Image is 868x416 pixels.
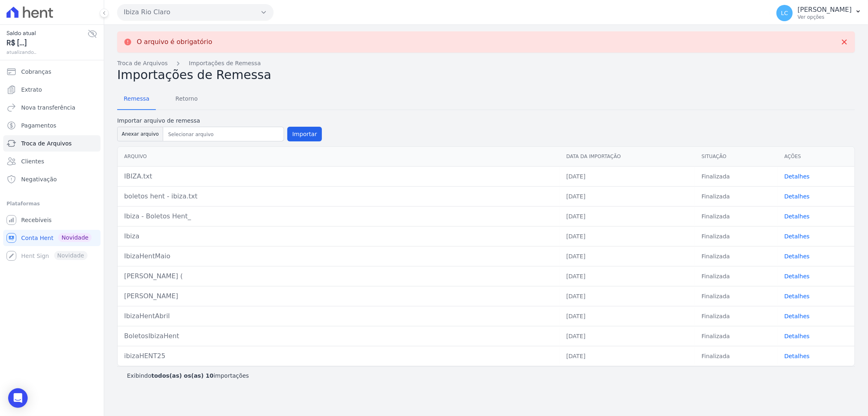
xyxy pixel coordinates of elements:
span: Extrato [21,86,42,94]
a: Retorno [169,89,204,110]
h2: Importações de Remessa [117,68,855,82]
td: Finalizada [695,346,778,366]
button: Ibiza Rio Claro [117,4,273,20]
button: Importar [287,127,322,141]
a: Detalhes [784,193,809,200]
div: IbizaHentMaio [124,251,553,261]
td: Finalizada [695,206,778,226]
a: Extrato [3,81,101,98]
div: Plataformas [7,199,97,209]
a: Recebíveis [3,212,101,228]
nav: Sidebar [7,64,97,264]
a: Negativação [3,171,101,187]
div: IBIZA.txt [124,172,553,181]
th: Situação [695,147,778,167]
td: Finalizada [695,326,778,346]
div: BoletosIbizaHent [124,331,553,341]
a: Detalhes [784,173,809,180]
p: Ver opções [798,14,852,20]
td: Finalizada [695,226,778,246]
a: Troca de Arquivos [117,59,168,68]
td: [DATE] [560,286,695,306]
a: Pagamentos [3,117,101,134]
button: Anexar arquivo [117,127,163,141]
td: Finalizada [695,306,778,326]
a: Troca de Arquivos [3,135,101,152]
p: Exibindo importações [127,372,249,380]
span: atualizando... [7,48,87,56]
td: [DATE] [560,206,695,226]
button: LC [PERSON_NAME] Ver opções [770,2,868,24]
b: todos(as) os(as) 10 [151,372,214,379]
a: Remessa [117,89,156,110]
span: Conta Hent [21,234,53,242]
td: [DATE] [560,306,695,326]
span: Saldo atual [7,29,87,37]
td: Finalizada [695,286,778,306]
a: Clientes [3,153,101,169]
a: Detalhes [784,253,809,260]
span: Remessa [119,90,154,107]
a: Detalhes [784,313,809,319]
span: Cobranças [21,68,51,76]
th: Data da Importação [560,147,695,167]
td: [DATE] [560,346,695,366]
a: Detalhes [784,293,809,299]
a: Importações de Remessa [189,59,261,68]
nav: Breadcrumb [117,59,855,68]
span: Recebíveis [21,216,52,224]
p: [PERSON_NAME] [798,6,852,14]
a: Nova transferência [3,99,101,116]
label: Importar arquivo de remessa [117,117,322,125]
div: [PERSON_NAME] [124,291,553,301]
span: Troca de Arquivos [21,139,72,147]
span: Negativação [21,175,57,183]
a: Cobranças [3,64,101,80]
span: Retorno [171,90,203,107]
span: Clientes [21,157,44,165]
a: Detalhes [784,233,809,240]
a: Detalhes [784,353,809,359]
span: Nova transferência [21,103,75,112]
td: [DATE] [560,246,695,266]
th: Ações [778,147,855,167]
div: Open Intercom Messenger [8,388,28,408]
td: [DATE] [560,226,695,246]
div: Ibiza [124,231,553,241]
td: Finalizada [695,166,778,186]
a: Detalhes [784,333,809,339]
span: LC [781,10,788,16]
span: Pagamentos [21,121,56,130]
p: O arquivo é obrigatório [137,38,212,46]
div: boletos hent - ibiza.txt [124,191,553,201]
td: [DATE] [560,326,695,346]
span: R$ [...] [7,37,87,48]
a: Detalhes [784,273,809,280]
td: [DATE] [560,186,695,206]
a: Detalhes [784,213,809,220]
div: [PERSON_NAME] ( [124,271,553,281]
td: Finalizada [695,246,778,266]
div: ibizaHENT25 [124,351,553,361]
div: IbizaHentAbril [124,311,553,321]
span: Novidade [58,233,92,242]
th: Arquivo [118,147,560,167]
td: Finalizada [695,186,778,206]
td: Finalizada [695,266,778,286]
td: [DATE] [560,166,695,186]
div: Ibiza - Boletos Hent_ [124,211,553,221]
a: Conta Hent Novidade [3,230,101,246]
td: [DATE] [560,266,695,286]
input: Selecionar arquivo [165,130,282,139]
